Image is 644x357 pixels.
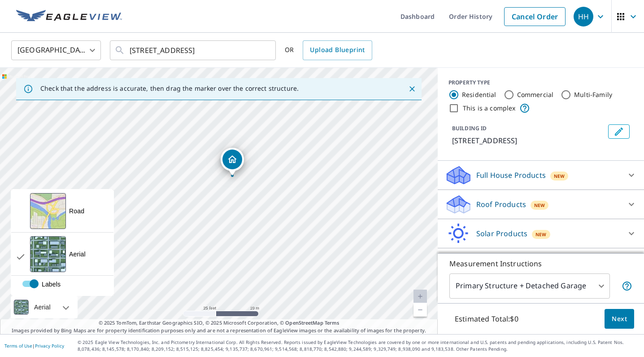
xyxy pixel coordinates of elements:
label: This is a complex [463,104,516,113]
p: Estimated Total: $0 [448,309,526,329]
a: Terms of Use [4,343,32,349]
label: Commercial [517,90,554,99]
div: Road [69,207,84,216]
div: Walls ProductsNew [445,252,637,273]
p: Solar Products [476,228,527,239]
label: Residential [462,90,496,99]
a: Upload Blueprint [303,40,372,60]
p: | [4,343,64,348]
div: Aerial [31,296,53,318]
div: Aerial [69,250,86,259]
label: Multi-Family [574,90,612,99]
span: New [535,231,546,238]
div: Primary Structure + Detached Garage [449,273,610,299]
p: Roof Products [476,199,526,210]
a: Cancel Order [504,7,566,26]
span: New [534,202,545,209]
a: Current Level 20, Zoom Out [413,303,427,317]
a: Current Level 20, Zoom In Disabled [413,290,427,303]
span: Next [612,313,627,325]
input: Search by address or latitude-longitude [130,38,257,63]
a: Privacy Policy [35,343,64,349]
div: Full House ProductsNew [445,164,637,186]
div: Roof ProductsNew [445,194,637,215]
p: [STREET_ADDRESS] [452,135,605,146]
div: Dropped pin, building 1, Residential property, 1445 Laclede St Sheridan, WY 82801 [221,148,244,176]
p: Measurement Instructions [449,258,632,269]
div: [GEOGRAPHIC_DATA] [11,38,101,63]
div: HH [574,7,593,26]
a: OpenStreetMap [285,319,323,326]
p: Full House Products [476,170,546,181]
div: OR [285,40,372,60]
button: Close [406,83,418,95]
p: © 2025 Eagle View Technologies, Inc. and Pictometry International Corp. All Rights Reserved. Repo... [78,339,640,353]
span: Upload Blueprint [310,44,365,56]
span: New [554,172,565,180]
div: Aerial [11,296,78,318]
div: enabled [11,276,113,295]
img: EV Logo [16,10,122,23]
label: Labels [11,280,131,289]
p: Check that the address is accurate, then drag the marker over the correct structure. [40,84,299,93]
div: View aerial and more... [11,189,114,296]
span: © 2025 TomTom, Earthstar Geographics SIO, © 2025 Microsoft Corporation, © [99,319,339,327]
button: Edit building 1 [608,124,630,139]
div: Solar ProductsNew [445,223,637,244]
p: BUILDING ID [452,124,487,132]
div: PROPERTY TYPE [448,79,633,87]
span: Your report will include the primary structure and a detached garage if one exists. [622,281,632,291]
a: Terms [325,319,339,326]
button: Next [605,309,634,329]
